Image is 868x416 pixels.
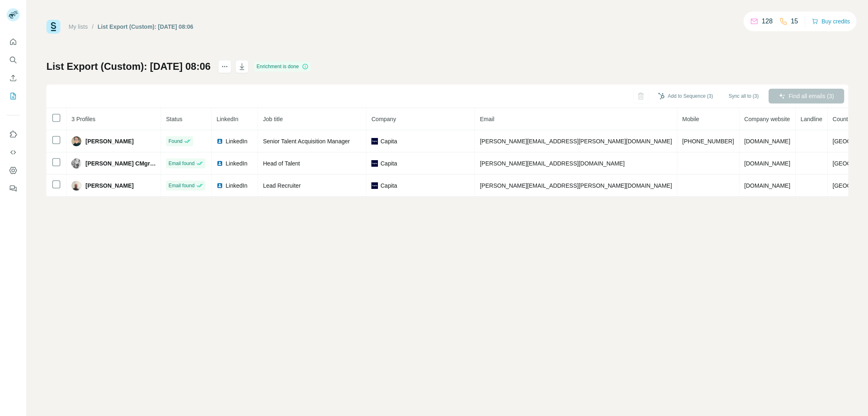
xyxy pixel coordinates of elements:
img: company-logo [371,182,378,189]
span: [PERSON_NAME][EMAIL_ADDRESS][PERSON_NAME][DOMAIN_NAME] [480,138,672,145]
span: LinkedIn [226,159,247,168]
span: Lead Recruiter [263,182,301,189]
button: Use Surfe API [7,145,20,160]
span: [DOMAIN_NAME] [744,182,790,189]
span: [PERSON_NAME][EMAIL_ADDRESS][PERSON_NAME][DOMAIN_NAME] [480,182,672,189]
span: Capita [380,159,397,168]
span: Email found [168,182,194,189]
span: Sync all to (3) [729,92,759,100]
span: Job title [263,116,283,122]
span: Capita [380,137,397,145]
button: Dashboard [7,163,20,178]
button: Sync all to (3) [723,90,764,102]
img: LinkedIn logo [216,160,223,167]
span: LinkedIn [226,182,247,190]
span: Email found [168,160,194,167]
button: Add to Sequence (3) [652,90,719,102]
img: LinkedIn logo [216,182,223,189]
span: Capita [380,182,397,190]
span: Status [166,116,182,122]
img: Avatar [71,159,81,168]
button: Quick start [7,34,20,49]
img: Avatar [71,181,81,191]
img: company-logo [371,138,378,145]
span: [PERSON_NAME][EMAIL_ADDRESS][DOMAIN_NAME] [480,160,624,167]
span: Found [168,138,182,145]
button: Enrich CSV [7,71,20,85]
p: 128 [762,16,773,26]
span: 3 Profiles [71,116,95,122]
span: [PERSON_NAME] CMgr FCMI [85,159,156,168]
span: [PERSON_NAME] [85,182,134,190]
button: actions [218,60,231,73]
img: Surfe Logo [46,20,60,34]
span: Country [833,116,853,122]
div: List Export (Custom): [DATE] 08:06 [98,23,193,31]
span: LinkedIn [216,116,238,122]
span: Landline [801,116,822,122]
span: LinkedIn [226,137,247,145]
img: Avatar [71,136,81,146]
button: Feedback [7,181,20,196]
img: company-logo [371,160,378,167]
button: Buy credits [812,16,850,27]
button: My lists [7,89,20,103]
span: [DOMAIN_NAME] [744,138,790,145]
span: Company website [744,116,790,122]
span: Mobile [682,116,699,122]
span: [PERSON_NAME] [85,137,134,145]
a: My lists [69,23,88,30]
span: Senior Talent Acquisition Manager [263,138,350,145]
span: Email [480,116,494,122]
img: LinkedIn logo [216,138,223,145]
h1: List Export (Custom): [DATE] 08:06 [46,60,211,73]
li: / [92,23,94,31]
button: Use Surfe on LinkedIn [7,127,20,142]
div: Enrichment is done [254,62,311,71]
p: 15 [791,16,798,26]
span: Company [371,116,396,122]
span: Head of Talent [263,160,300,167]
button: Search [7,53,20,67]
span: [PHONE_NUMBER] [682,138,734,145]
span: [DOMAIN_NAME] [744,160,790,167]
